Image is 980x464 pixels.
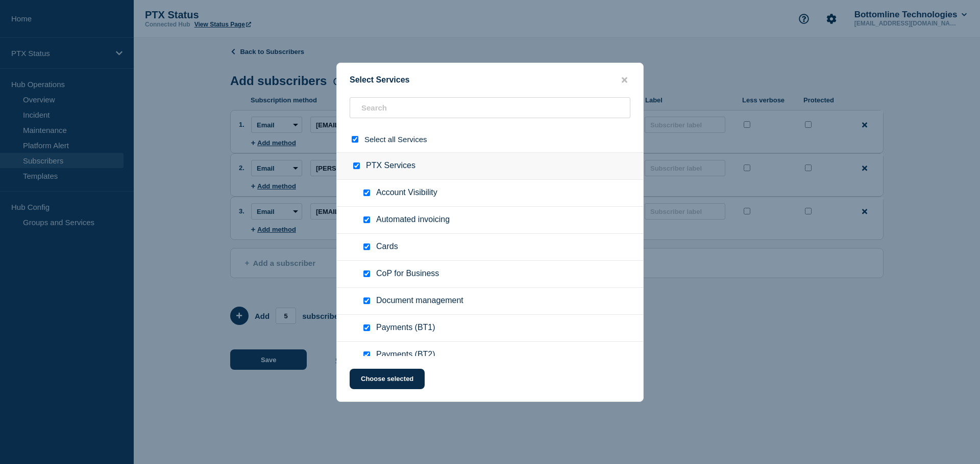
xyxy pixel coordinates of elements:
[350,369,425,389] button: Choose selected
[363,297,370,304] input: Document management checkbox
[376,323,435,333] span: Payments (BT1)
[376,269,439,279] span: CoP for Business
[376,215,450,225] span: Automated invoicing
[363,324,370,331] input: Payments (BT1) checkbox
[363,351,370,358] input: Payments (BT2) checkbox
[363,189,370,196] input: Account Visibility checkbox
[353,162,360,169] input: PTX Services checkbox
[376,242,398,252] span: Cards
[376,296,463,306] span: Document management
[363,270,370,277] input: CoP for Business checkbox
[363,216,370,223] input: Automated invoicing checkbox
[376,188,437,198] span: Account Visibility
[364,135,427,144] span: Select all Services
[350,97,630,118] input: Search
[337,152,643,180] div: PTX Services
[337,75,643,85] div: Select Services
[376,350,435,360] span: Payments (BT2)
[352,136,358,143] input: select all checkbox
[363,243,370,250] input: Cards checkbox
[619,75,630,85] button: close button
